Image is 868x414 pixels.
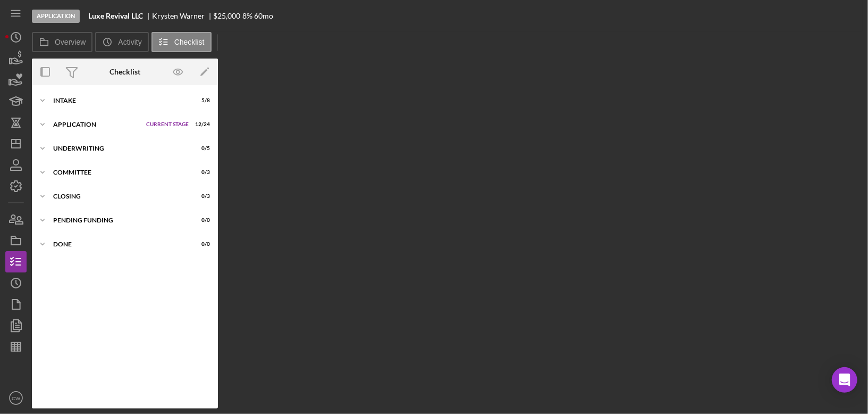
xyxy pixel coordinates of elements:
[151,32,212,52] button: Checklist
[53,97,183,104] div: Intake
[88,12,143,20] b: Luxe Revival LLC
[191,97,210,104] div: 5 / 8
[254,12,273,20] div: 60 mo
[191,169,210,176] div: 0 / 3
[191,121,210,128] div: 12 / 24
[191,193,210,200] div: 0 / 3
[146,121,189,128] span: Current Stage
[191,241,210,247] div: 0 / 0
[12,395,21,401] text: CW
[109,68,140,76] div: Checklist
[214,11,241,20] span: $25,000
[174,38,205,46] label: Checklist
[191,145,210,152] div: 0 / 5
[53,193,183,200] div: Closing
[53,241,183,247] div: Done
[53,169,183,176] div: Committee
[55,38,86,46] label: Overview
[152,12,214,20] div: Krysten Warner
[242,12,252,20] div: 8 %
[832,367,857,393] div: Open Intercom Messenger
[191,217,210,223] div: 0 / 0
[32,32,92,52] button: Overview
[5,387,27,409] button: CW
[53,217,183,223] div: Pending Funding
[53,121,141,128] div: Application
[95,32,148,52] button: Activity
[32,10,80,23] div: Application
[53,145,183,152] div: Underwriting
[118,38,141,46] label: Activity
